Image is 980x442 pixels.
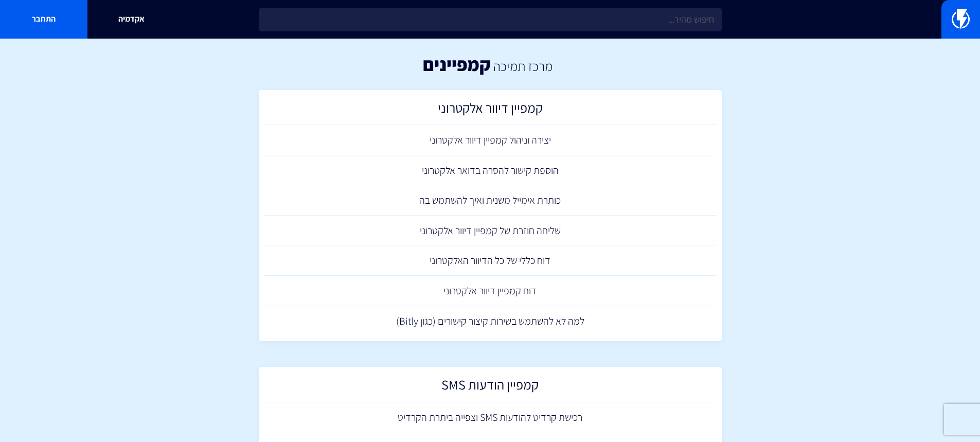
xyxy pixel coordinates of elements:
a: קמפיין הודעות SMS [264,372,717,402]
a: קמפיין דיוור אלקטרוני [264,95,717,126]
a: הוספת קישור להסרה בדואר אלקטרוני [264,155,717,186]
a: יצירה וניהול קמפיין דיוור אלקטרוני [264,125,717,155]
h2: קמפיין דיוור אלקטרוני [269,100,711,120]
a: רכישת קרדיט להודעות SMS וצפייה ביתרת הקרדיט [264,402,717,433]
a: כותרת אימייל משנית ואיך להשתמש בה [264,185,717,216]
h2: קמפיין הודעות SMS [269,377,711,397]
a: מרכז תמיכה [493,57,553,75]
a: למה לא להשתמש בשירות קיצור קישורים (כגון Bitly) [264,306,717,337]
a: דוח כללי של כל הדיוור האלקטרוני [264,245,717,276]
a: שליחה חוזרת של קמפיין דיוור אלקטרוני [264,216,717,246]
a: דוח קמפיין דיוור אלקטרוני [264,276,717,306]
h1: קמפיינים [423,54,491,75]
input: חיפוש מהיר... [259,8,722,31]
